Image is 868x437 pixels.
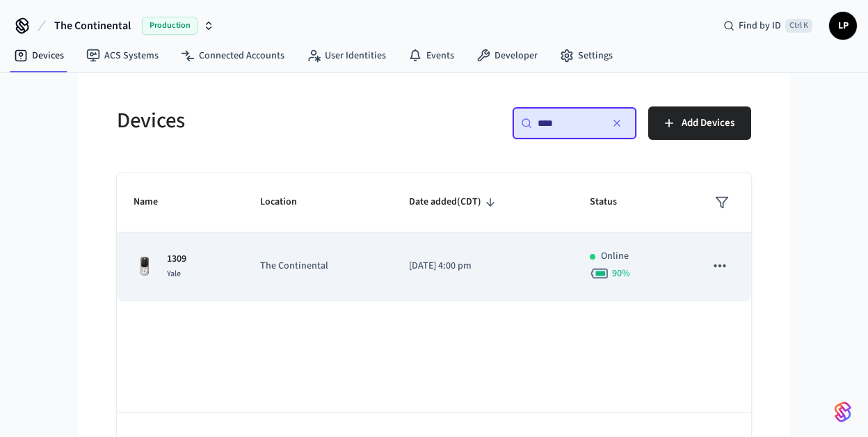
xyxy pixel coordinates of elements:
span: Yale [167,268,181,280]
span: Find by ID [739,19,781,33]
a: Devices [3,43,75,68]
span: LP [830,13,855,38]
button: Add Devices [648,106,751,140]
p: Online [601,249,629,264]
a: ACS Systems [75,43,170,68]
p: [DATE] 4:00 pm [409,259,557,273]
span: Location [260,191,315,213]
span: Production [142,17,198,35]
span: Ctrl K [785,19,812,33]
button: LP [829,12,857,40]
span: Add Devices [682,114,734,132]
img: SeamLogoGradient.69752ec5.svg [835,401,851,423]
span: Name [134,191,176,213]
a: User Identities [296,43,397,68]
table: sticky table [117,173,751,301]
a: Events [397,43,465,68]
a: Settings [549,43,624,68]
h5: Devices [117,106,426,135]
p: The Continental [260,259,376,273]
div: Find by IDCtrl K [712,13,823,38]
a: Developer [465,43,549,68]
span: 90 % [612,267,630,280]
span: Status [590,191,635,213]
span: Date added(CDT) [409,191,499,213]
span: The Continental [54,17,131,34]
img: Yale Assure Touchscreen Wifi Smart Lock, Satin Nickel, Front [134,255,156,278]
a: Connected Accounts [170,43,296,68]
p: 1309 [167,252,186,267]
